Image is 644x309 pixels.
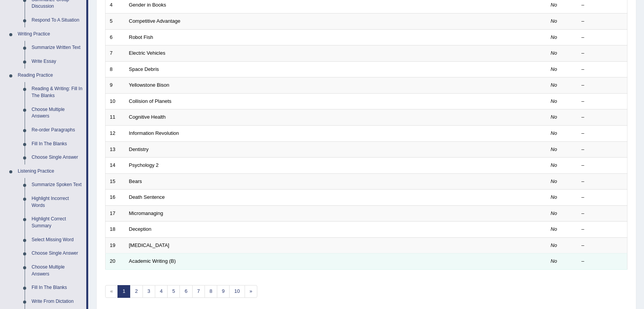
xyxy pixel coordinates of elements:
[192,285,205,298] a: 7
[205,285,217,298] a: 8
[106,173,125,190] td: 15
[129,130,179,136] a: Information Revolution
[106,109,125,126] td: 11
[28,212,86,233] a: Highlight Correct Summary
[106,141,125,158] td: 13
[551,98,557,104] em: No
[551,50,557,56] em: No
[106,222,125,238] td: 18
[14,27,86,41] a: Writing Practice
[582,226,623,233] div: –
[129,66,159,72] a: Space Debris
[28,260,86,281] a: Choose Multiple Answers
[582,162,623,169] div: –
[28,295,86,309] a: Write From Dictation
[14,69,86,82] a: Reading Practice
[551,2,557,8] em: No
[106,29,125,45] td: 6
[129,242,169,248] a: [MEDICAL_DATA]
[551,114,557,120] em: No
[129,178,142,184] a: Bears
[551,66,557,72] em: No
[582,114,623,121] div: –
[129,194,165,200] a: Death Sentence
[129,82,169,88] a: Yellowstone Bison
[105,285,118,298] span: «
[28,233,86,247] a: Select Missing Word
[129,258,176,264] a: Academic Writing (B)
[129,2,166,8] a: Gender in Books
[179,285,192,298] a: 6
[129,34,153,40] a: Robot Fish
[551,82,557,88] em: No
[217,285,230,298] a: 9
[551,226,557,232] em: No
[582,194,623,201] div: –
[28,103,86,123] a: Choose Multiple Answers
[28,151,86,165] a: Choose Single Answer
[582,2,623,9] div: –
[28,123,86,137] a: Re-order Paragraphs
[106,125,125,141] td: 12
[551,18,557,24] em: No
[582,210,623,217] div: –
[28,13,86,27] a: Respond To A Situation
[28,137,86,151] a: Fill In The Blanks
[551,242,557,248] em: No
[106,93,125,109] td: 10
[28,55,86,69] a: Write Essay
[582,50,623,57] div: –
[129,162,159,168] a: Psychology 2
[551,258,557,264] em: No
[582,18,623,25] div: –
[106,77,125,94] td: 9
[28,281,86,295] a: Fill In The Blanks
[106,237,125,254] td: 19
[129,226,152,232] a: Deception
[167,285,180,298] a: 5
[582,146,623,153] div: –
[129,114,166,120] a: Cognitive Health
[551,194,557,200] em: No
[129,18,181,24] a: Competitive Advantage
[229,285,245,298] a: 10
[28,82,86,102] a: Reading & Writing: Fill In The Blanks
[106,254,125,270] td: 20
[245,285,257,298] a: »
[582,242,623,249] div: –
[106,61,125,77] td: 8
[117,285,130,298] a: 1
[130,285,143,298] a: 2
[106,13,125,30] td: 5
[582,130,623,137] div: –
[28,178,86,192] a: Summarize Spoken Text
[582,178,623,185] div: –
[106,205,125,222] td: 17
[551,162,557,168] em: No
[582,82,623,89] div: –
[582,258,623,265] div: –
[106,190,125,206] td: 16
[106,158,125,174] td: 14
[155,285,168,298] a: 4
[28,41,86,55] a: Summarize Written Text
[106,45,125,62] td: 7
[28,247,86,260] a: Choose Single Answer
[129,50,166,56] a: Electric Vehicles
[582,98,623,105] div: –
[551,178,557,184] em: No
[28,192,86,212] a: Highlight Incorrect Words
[14,165,86,178] a: Listening Practice
[551,210,557,216] em: No
[129,210,163,216] a: Micromanaging
[551,130,557,136] em: No
[129,146,149,152] a: Dentistry
[129,98,172,104] a: Collision of Planets
[582,66,623,73] div: –
[582,34,623,41] div: –
[551,34,557,40] em: No
[143,285,155,298] a: 3
[551,146,557,152] em: No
